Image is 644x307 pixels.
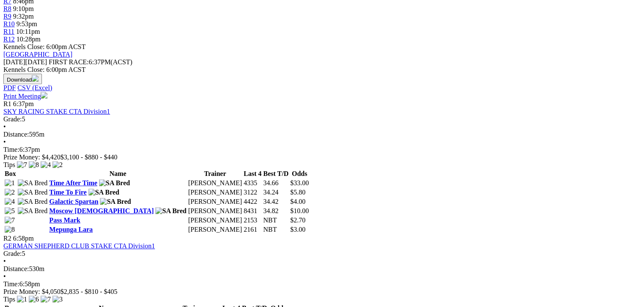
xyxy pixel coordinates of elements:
div: 595m [3,131,641,138]
span: 9:10pm [13,5,34,12]
td: 34.24 [263,188,289,197]
th: Trainer [188,170,242,178]
span: 6:37pm [13,100,34,107]
img: 7 [17,161,27,169]
img: 8 [5,226,15,233]
div: Prize Money: $4,420 [3,153,641,161]
span: $5.80 [290,189,305,196]
a: Pass Mark [49,217,80,224]
span: • [3,258,6,265]
a: SKY RACING STAKE CTA Division1 [3,108,110,115]
a: PDF [3,84,16,91]
td: 34.42 [263,197,289,206]
a: Time To Fire [49,189,86,196]
td: 34.66 [263,179,289,187]
span: [DATE] [3,58,47,66]
span: [DATE] [3,58,25,66]
a: Moscow [DEMOGRAPHIC_DATA] [49,207,154,214]
img: printer.svg [41,92,47,99]
button: Download [3,74,42,84]
span: Kennels Close: 6:00pm ACST [3,43,86,50]
img: 2 [53,161,63,169]
img: SA Bred [88,189,119,196]
span: R1 [3,100,11,107]
img: 7 [5,217,15,224]
span: $3,100 - $880 - $440 [61,153,118,161]
span: $2,835 - $810 - $405 [61,288,118,295]
a: R10 [3,20,15,27]
td: [PERSON_NAME] [188,188,242,197]
td: [PERSON_NAME] [188,225,242,234]
span: • [3,123,6,130]
img: 1 [17,296,27,303]
span: 9:53pm [17,20,37,27]
div: 530m [3,265,641,273]
a: [GEOGRAPHIC_DATA] [3,51,72,58]
td: 4335 [243,179,262,187]
span: Distance: [3,131,29,138]
span: 10:11pm [16,28,40,35]
span: • [3,273,6,280]
a: R12 [3,36,15,43]
td: NBT [263,216,289,225]
img: 7 [41,296,51,303]
img: SA Bred [100,198,131,206]
span: 9:32pm [13,13,34,20]
img: 5 [5,207,15,215]
div: Download [3,84,641,92]
a: R9 [3,13,11,20]
td: [PERSON_NAME] [188,207,242,215]
th: Best T/D [263,170,289,178]
td: [PERSON_NAME] [188,197,242,206]
span: Tips [3,161,15,168]
span: 10:28pm [17,36,41,43]
span: R2 [3,235,11,242]
span: Distance: [3,265,29,272]
img: 2 [5,189,15,196]
a: Mepunga Lara [49,226,93,233]
img: 3 [53,296,63,303]
th: Odds [290,170,309,178]
a: Time After Time [49,179,97,186]
a: R11 [3,28,14,35]
span: Grade: [3,115,22,123]
span: $10.00 [290,207,309,214]
span: $2.70 [290,217,305,224]
img: 4 [5,198,15,206]
img: 4 [41,161,51,169]
span: 6:58pm [13,235,34,242]
img: 8 [29,161,39,169]
th: Name [49,170,187,178]
span: • [3,138,6,145]
a: GERMAN SHEPHERD CLUB STAKE CTA Division1 [3,242,155,249]
img: 6 [29,296,39,303]
img: SA Bred [18,198,48,206]
a: Galactic Spartan [49,198,98,205]
td: 2161 [243,225,262,234]
img: SA Bred [18,189,48,196]
img: SA Bred [18,207,48,215]
a: Print Meeting [3,93,47,100]
span: Box [5,170,16,177]
td: 34.82 [263,207,289,215]
img: 1 [5,179,15,187]
td: 3122 [243,188,262,197]
td: 2153 [243,216,262,225]
span: 6:37PM(ACST) [49,58,133,66]
span: Time: [3,146,19,153]
img: download.svg [32,75,39,82]
div: Kennels Close: 6:00pm ACST [3,66,641,74]
a: R8 [3,5,11,12]
th: Last 4 [243,170,262,178]
span: Grade: [3,250,22,257]
td: 4422 [243,197,262,206]
img: SA Bred [18,179,48,187]
span: $33.00 [290,179,309,186]
img: SA Bred [155,207,186,215]
td: NBT [263,225,289,234]
span: $3.00 [290,226,305,233]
